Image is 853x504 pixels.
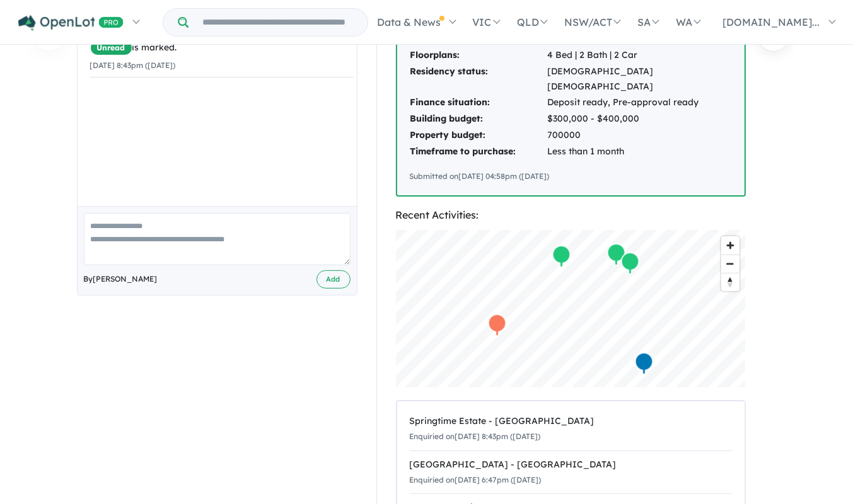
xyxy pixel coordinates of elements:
[410,144,547,160] td: Timeframe to purchase:
[620,251,639,275] div: Map marker
[721,255,740,273] span: Zoom out
[396,207,746,224] div: Recent Activities:
[410,64,547,95] td: Residency status:
[90,40,132,55] span: Unread
[90,40,354,55] div: is marked.
[634,352,653,375] div: Map marker
[90,60,176,70] small: [DATE] 8:43pm ([DATE])
[410,408,732,451] a: Springtime Estate - [GEOGRAPHIC_DATA]Enquiried on[DATE] 8:43pm ([DATE])
[410,475,542,484] small: Enquiried on [DATE] 6:47pm ([DATE])
[547,144,732,160] td: Less than 1 month
[18,15,124,31] img: Openlot PRO Logo White
[410,170,732,183] div: Submitted on [DATE] 04:58pm ([DATE])
[396,230,746,387] canvas: Map
[410,94,547,111] td: Finance situation:
[721,255,740,273] button: Zoom out
[410,111,547,127] td: Building budget:
[487,313,506,336] div: Map marker
[721,236,740,255] button: Zoom in
[410,127,547,144] td: Property budget:
[552,244,571,268] div: Map marker
[410,432,541,441] small: Enquiried on [DATE] 8:43pm ([DATE])
[547,127,732,144] td: 700000
[606,243,625,266] div: Map marker
[410,414,732,429] div: Springtime Estate - [GEOGRAPHIC_DATA]
[410,47,547,64] td: Floorplans:
[547,94,732,111] td: Deposit ready, Pre-approval ready
[722,16,820,28] span: [DOMAIN_NAME]...
[316,270,351,289] button: Add
[547,47,732,64] td: 4 Bed | 2 Bath | 2 Car
[84,273,158,285] span: By [PERSON_NAME]
[547,64,732,95] td: [DEMOGRAPHIC_DATA] [DEMOGRAPHIC_DATA]
[410,450,732,495] a: [GEOGRAPHIC_DATA] - [GEOGRAPHIC_DATA]Enquiried on[DATE] 6:47pm ([DATE])
[547,111,732,127] td: $300,000 - $400,000
[191,9,365,36] input: Try estate name, suburb, builder or developer
[410,457,732,472] div: [GEOGRAPHIC_DATA] - [GEOGRAPHIC_DATA]
[721,273,740,291] button: Reset bearing to north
